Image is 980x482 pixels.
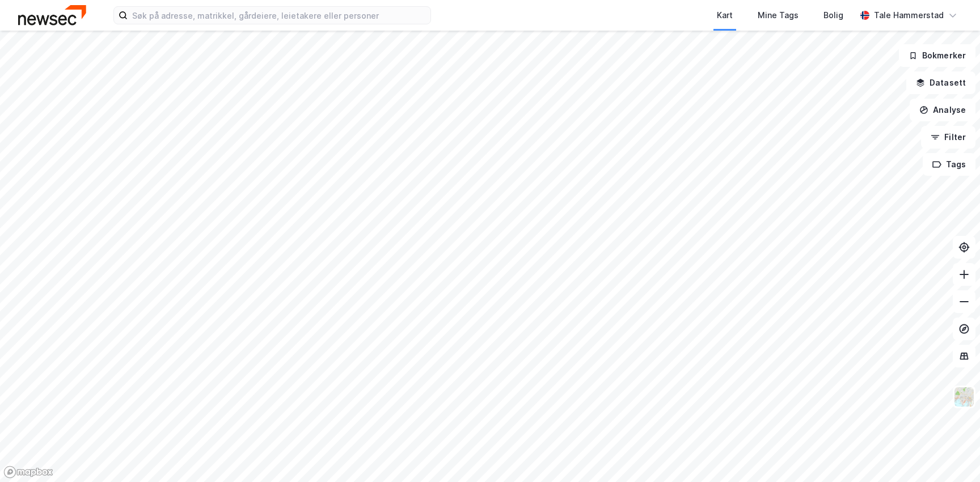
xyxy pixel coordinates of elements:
[910,99,975,121] button: Analyse
[923,428,980,482] div: Kontrollprogram for chat
[717,9,733,22] div: Kart
[899,44,975,67] button: Bokmerker
[128,7,430,24] input: Søk på adresse, matrikkel, gårdeiere, leietakere eller personer
[906,71,975,94] button: Datasett
[921,126,975,149] button: Filter
[874,9,944,22] div: Tale Hammerstad
[758,9,799,22] div: Mine Tags
[953,386,975,408] img: Z
[923,153,975,176] button: Tags
[823,9,843,22] div: Bolig
[18,5,86,25] img: newsec-logo.f6e21ccffca1b3a03d2d.png
[3,466,53,479] a: Mapbox homepage
[923,428,980,482] iframe: Chat Widget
